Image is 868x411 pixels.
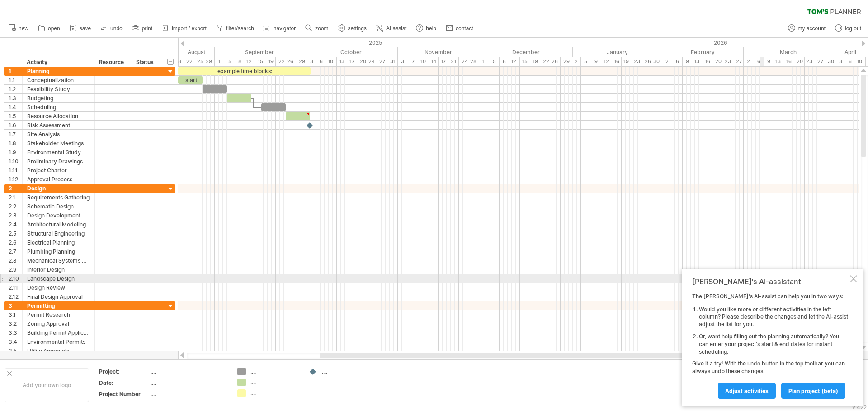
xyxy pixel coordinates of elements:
[27,76,90,84] div: Conceptualization
[386,25,406,32] span: AI assist
[601,57,622,66] div: 12 - 16
[683,57,703,66] div: 9 - 13
[9,220,22,229] div: 2.4
[27,310,90,319] div: Permit Research
[9,328,22,337] div: 3.3
[250,368,300,375] div: ....
[845,57,866,66] div: 6 - 10
[27,157,90,166] div: Preliminary Drawings
[136,58,156,67] div: Status
[825,57,845,66] div: 30 - 3
[443,23,476,34] a: contact
[27,220,90,229] div: Architectural Modeling
[9,85,22,93] div: 1.2
[622,57,642,66] div: 19 - 23
[99,390,149,398] div: Project Number
[250,379,300,386] div: ....
[27,247,90,256] div: Plumbing Planning
[178,76,203,84] div: start
[255,57,276,66] div: 15 - 19
[692,293,848,398] div: The [PERSON_NAME]'s AI-assist can help you in two ways: Give it a try! With the undo button in th...
[500,57,520,66] div: 8 - 12
[27,229,90,238] div: Structural Engineering
[426,25,436,32] span: help
[414,23,439,34] a: help
[27,112,90,120] div: Resource Allocation
[27,139,90,148] div: Stakeholder Meetings
[36,23,63,34] a: open
[322,368,371,375] div: ....
[699,333,848,356] li: Or, want help filling out the planning automatically? You can enter your project's start & end da...
[99,58,127,67] div: Resource
[786,23,828,34] a: my account
[6,23,31,34] a: new
[573,47,662,57] div: January 2026
[80,25,91,32] span: save
[374,23,409,34] a: AI assist
[788,388,838,394] span: plan project (beta)
[9,274,22,283] div: 2.10
[9,310,22,319] div: 3.1
[479,47,573,57] div: December 2025
[9,247,22,256] div: 2.7
[27,67,90,75] div: Planning
[357,57,377,66] div: 20-24
[9,130,22,139] div: 1.7
[718,383,776,399] a: Adjust activities
[9,202,22,211] div: 2.2
[274,25,296,32] span: navigator
[304,47,398,57] div: October 2025
[276,57,296,66] div: 22-26
[336,23,369,34] a: settings
[723,57,744,66] div: 23 - 27
[27,274,90,283] div: Landscape Design
[110,25,123,32] span: undo
[9,184,22,193] div: 2
[178,67,311,75] div: example time blocks:
[852,404,867,411] div: v 422
[214,23,257,34] a: filter/search
[27,148,90,157] div: Environmental Study
[9,139,22,148] div: 1.8
[418,57,439,66] div: 10 - 14
[27,283,90,292] div: Design Review
[19,25,28,32] span: new
[398,47,479,57] div: November 2025
[27,238,90,247] div: Electrical Planning
[9,346,22,355] div: 3.5
[377,57,398,66] div: 27 - 31
[160,23,209,34] a: import / export
[744,47,833,57] div: March 2026
[9,121,22,129] div: 1.6
[456,25,473,32] span: contact
[9,301,22,310] div: 3
[27,265,90,274] div: Interior Design
[27,328,90,337] div: Building Permit Application
[194,57,215,66] div: 25-29
[561,57,581,66] div: 29 - 2
[226,25,254,32] span: filter/search
[9,67,22,75] div: 1
[151,379,226,387] div: ....
[130,23,155,34] a: print
[9,112,22,120] div: 1.5
[662,47,744,57] div: February 2026
[781,383,845,399] a: plan project (beta)
[99,379,149,387] div: Date:
[692,277,848,286] div: [PERSON_NAME]'s AI-assistant
[9,211,22,220] div: 2.3
[27,184,90,193] div: Design
[744,57,764,66] div: 2 - 6
[99,368,149,375] div: Project:
[174,57,194,66] div: 18 - 22
[9,103,22,111] div: 1.4
[9,94,22,102] div: 1.3
[662,57,683,66] div: 2 - 6
[296,57,316,66] div: 29 - 3
[235,57,255,66] div: 8 - 12
[172,25,207,32] span: import / export
[67,23,94,34] a: save
[5,368,89,402] div: Add your own logo
[798,25,826,32] span: my account
[9,337,22,346] div: 3.4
